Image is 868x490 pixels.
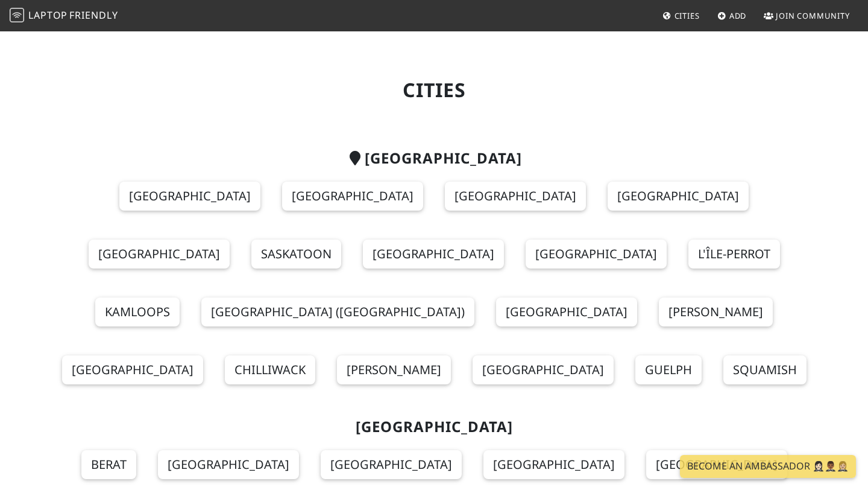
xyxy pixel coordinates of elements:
a: [GEOGRAPHIC_DATA] [119,182,260,211]
a: [GEOGRAPHIC_DATA] [363,240,504,269]
a: Chilliwack [225,355,315,384]
a: [GEOGRAPHIC_DATA] ([GEOGRAPHIC_DATA]) [201,297,474,326]
a: [GEOGRAPHIC_DATA] [158,450,299,479]
h2: [GEOGRAPHIC_DATA] [43,418,825,436]
a: Squamish [723,355,807,384]
span: Join Community [776,10,850,21]
a: [GEOGRAPHIC_DATA] [526,240,667,269]
a: [GEOGRAPHIC_DATA] [445,182,586,211]
a: Become an Ambassador 🤵🏻‍♀️🤵🏾‍♂️🤵🏼‍♀️ [680,455,856,478]
a: Kamloops [95,297,180,326]
a: [GEOGRAPHIC_DATA] [321,450,462,479]
a: Add [712,5,752,27]
h1: Cities [43,78,825,101]
a: [GEOGRAPHIC_DATA] [62,355,203,384]
span: Friendly [69,8,118,22]
a: [GEOGRAPHIC_DATA] [89,240,230,269]
a: [PERSON_NAME] [659,297,773,326]
a: L'Île-Perrot [688,240,780,269]
a: [GEOGRAPHIC_DATA] [473,355,614,384]
a: [GEOGRAPHIC_DATA] [483,450,624,479]
h2: [GEOGRAPHIC_DATA] [43,150,825,167]
a: [GEOGRAPHIC_DATA] [608,182,749,211]
a: Join Community [759,5,855,27]
a: [PERSON_NAME] [337,355,451,384]
a: Berat [81,450,136,479]
span: Laptop [28,8,68,22]
a: [GEOGRAPHIC_DATA] [496,297,637,326]
a: LaptopFriendly LaptopFriendly [10,5,118,27]
span: Add [729,10,747,21]
a: Saskatoon [251,240,341,269]
a: Guelph [635,355,702,384]
a: Cities [658,5,705,27]
img: LaptopFriendly [10,8,24,22]
a: [GEOGRAPHIC_DATA] [282,182,423,211]
a: [GEOGRAPHIC_DATA] [646,450,787,479]
span: Cities [675,10,700,21]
